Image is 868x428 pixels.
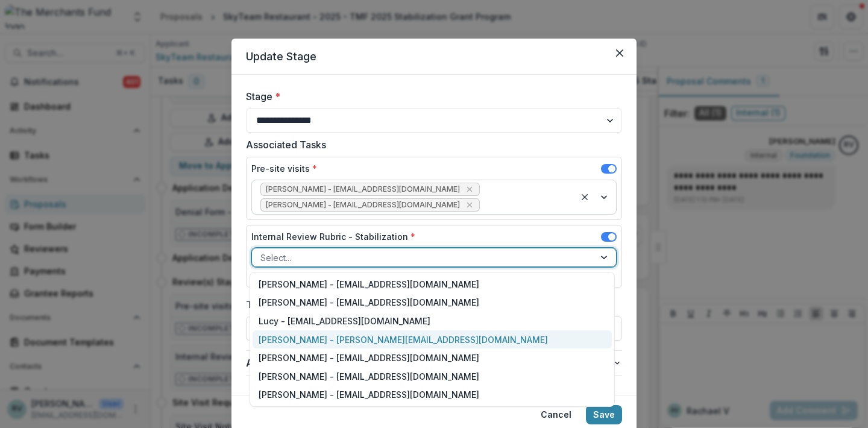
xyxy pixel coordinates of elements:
div: Remove George Pitsakis - coach@merchantsfund.org [464,199,476,211]
button: Save [586,405,622,424]
button: Advanced Configuration [246,351,622,375]
label: Pre-site visits [251,162,317,175]
div: Remove Helen Horstmann-Allen - ops@merchantsfund.org [464,183,476,195]
div: [PERSON_NAME] - [EMAIL_ADDRESS][DOMAIN_NAME] [253,275,612,294]
span: Advanced Configuration [246,356,612,370]
label: Task Due Date [246,297,615,312]
div: [PERSON_NAME] - [EMAIL_ADDRESS][DOMAIN_NAME] [253,367,612,386]
div: Lucy - [EMAIL_ADDRESS][DOMAIN_NAME] [253,312,612,330]
div: [PERSON_NAME] - [EMAIL_ADDRESS][DOMAIN_NAME] [253,348,612,367]
header: Update Stage [231,39,637,75]
div: [PERSON_NAME] - [EMAIL_ADDRESS][DOMAIN_NAME] [253,294,612,312]
div: Clear selected options [577,190,592,204]
label: Internal Review Rubric - Stabilization [251,230,415,243]
label: Associated Tasks [246,137,615,152]
span: [PERSON_NAME] - [EMAIL_ADDRESS][DOMAIN_NAME] [266,185,460,194]
button: Cancel [533,405,579,424]
button: Close [610,43,629,63]
div: [PERSON_NAME] - [PERSON_NAME][EMAIL_ADDRESS][DOMAIN_NAME] [253,330,612,349]
label: Stage [246,89,615,104]
span: [PERSON_NAME] - [EMAIL_ADDRESS][DOMAIN_NAME] [266,201,460,209]
div: [PERSON_NAME] - [EMAIL_ADDRESS][DOMAIN_NAME] [253,386,612,404]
